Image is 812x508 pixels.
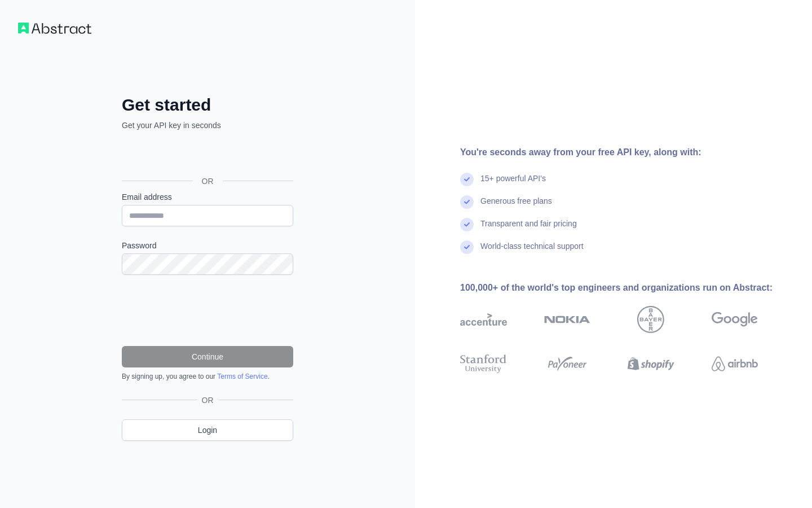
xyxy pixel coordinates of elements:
img: shopify [628,352,674,375]
img: google [712,306,758,333]
iframe: reCAPTCHA [122,288,293,332]
button: Continue [122,346,293,367]
div: World-class technical support [480,240,584,263]
a: Terms of Service [217,373,267,380]
span: OR [193,176,223,187]
label: Email address [122,191,293,203]
img: nokia [544,306,591,333]
div: Generous free plans [480,195,552,218]
img: accenture [460,306,507,333]
a: Login [122,419,293,441]
img: Workflow [18,23,91,34]
div: 100,000+ of the world's top engineers and organizations run on Abstract: [460,281,794,295]
iframe: Sign in with Google Button [116,143,297,168]
div: By signing up, you agree to our . [122,372,293,381]
img: check mark [460,218,474,231]
img: stanford university [460,352,507,375]
img: bayer [637,306,664,333]
img: airbnb [712,352,758,375]
div: 15+ powerful API's [480,173,546,195]
img: check mark [460,240,474,254]
p: Get your API key in seconds [122,120,293,131]
div: You're seconds away from your free API key, along with: [460,146,794,159]
img: check mark [460,173,474,186]
span: OR [197,395,218,406]
h2: Get started [122,95,293,115]
img: check mark [460,195,474,209]
div: Transparent and fair pricing [480,218,577,240]
img: payoneer [544,352,591,375]
label: Password [122,240,293,251]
